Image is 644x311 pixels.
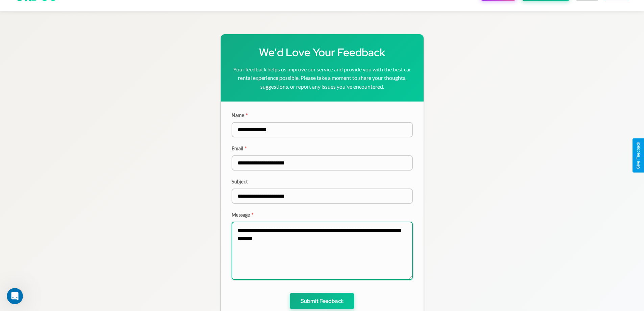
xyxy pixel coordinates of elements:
[232,212,413,218] label: Message
[7,288,23,304] iframe: Intercom live chat
[232,146,413,151] label: Email
[232,65,413,91] p: Your feedback helps us improve our service and provide you with the best car rental experience po...
[232,179,413,184] label: Subject
[290,293,354,309] button: Submit Feedback
[232,112,413,118] label: Name
[636,142,641,169] div: Give Feedback
[232,45,413,60] h1: We'd Love Your Feedback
